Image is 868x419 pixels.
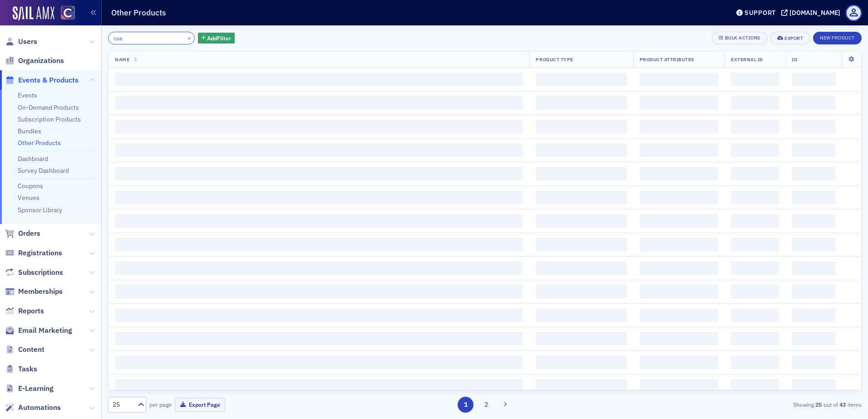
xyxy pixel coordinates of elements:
[792,261,836,275] span: ‌
[536,379,626,393] span: ‌
[792,56,797,63] span: ID
[813,33,862,41] a: New Product
[536,73,626,86] span: ‌
[640,238,719,251] span: ‌
[640,214,719,228] span: ‌
[5,326,72,336] a: Email Marketing
[792,96,836,110] span: ‌
[536,143,626,157] span: ‌
[18,345,44,355] span: Content
[640,332,719,346] span: ‌
[640,96,719,110] span: ‌
[18,268,63,278] span: Subscriptions
[731,190,779,204] span: ‌
[792,143,836,157] span: ‌
[18,37,37,47] span: Users
[640,379,719,393] span: ‌
[745,9,776,17] div: Support
[111,7,166,18] h1: Other Products
[115,190,523,204] span: ‌
[792,379,836,393] span: ‌
[536,285,626,298] span: ‌
[792,190,836,204] span: ‌
[5,229,40,239] a: Orders
[18,103,79,112] a: On-Demand Products
[18,403,61,413] span: Automations
[789,9,840,17] div: [DOMAIN_NAME]
[640,73,719,86] span: ‌
[846,5,862,21] span: Profile
[792,238,836,251] span: ‌
[640,167,719,180] span: ‌
[115,120,523,133] span: ‌
[18,115,81,123] a: Subscription Products
[731,379,779,393] span: ‌
[640,285,719,298] span: ‌
[18,364,37,374] span: Tasks
[731,120,779,133] span: ‌
[640,56,694,63] span: Product Attributes
[5,75,79,85] a: Events & Products
[536,96,626,110] span: ‌
[113,400,133,409] div: 25
[61,6,75,20] img: SailAMX
[792,332,836,346] span: ‌
[18,229,40,239] span: Orders
[207,34,231,42] span: Add Filter
[13,6,54,21] img: SailAMX
[18,194,39,202] a: Venues
[18,155,48,163] a: Dashboard
[458,397,473,413] button: 1
[115,96,523,110] span: ‌
[731,73,779,86] span: ‌
[115,379,523,393] span: ‌
[115,332,523,346] span: ‌
[18,166,69,175] a: Survey Dashboard
[536,261,626,275] span: ‌
[149,400,172,409] label: per page
[5,56,64,66] a: Organizations
[784,36,803,41] div: Export
[175,398,225,412] button: Export Page
[536,356,626,369] span: ‌
[792,285,836,298] span: ‌
[725,35,760,40] div: Bulk Actions
[18,206,62,214] a: Sponsor Library
[781,10,843,16] button: [DOMAIN_NAME]
[792,356,836,369] span: ‌
[536,332,626,346] span: ‌
[115,73,523,86] span: ‌
[5,287,63,297] a: Memberships
[5,37,37,47] a: Users
[18,248,62,258] span: Registrations
[536,167,626,180] span: ‌
[5,364,37,374] a: Tasks
[731,214,779,228] span: ‌
[731,356,779,369] span: ‌
[5,403,61,413] a: Automations
[18,139,61,147] a: Other Products
[115,143,523,157] span: ‌
[18,91,37,99] a: Events
[640,120,719,133] span: ‌
[792,120,836,133] span: ‌
[115,285,523,298] span: ‌
[536,56,573,63] span: Product Type
[115,261,523,275] span: ‌
[18,56,64,66] span: Organizations
[536,190,626,204] span: ‌
[712,32,767,44] button: Bulk Actions
[5,268,63,278] a: Subscriptions
[108,32,195,44] input: Search…
[18,326,72,336] span: Email Marketing
[640,356,719,369] span: ‌
[617,400,862,409] div: Showing out of items
[5,248,62,258] a: Registrations
[640,261,719,275] span: ‌
[814,400,824,409] strong: 25
[5,384,54,394] a: E-Learning
[115,238,523,251] span: ‌
[536,238,626,251] span: ‌
[18,306,44,316] span: Reports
